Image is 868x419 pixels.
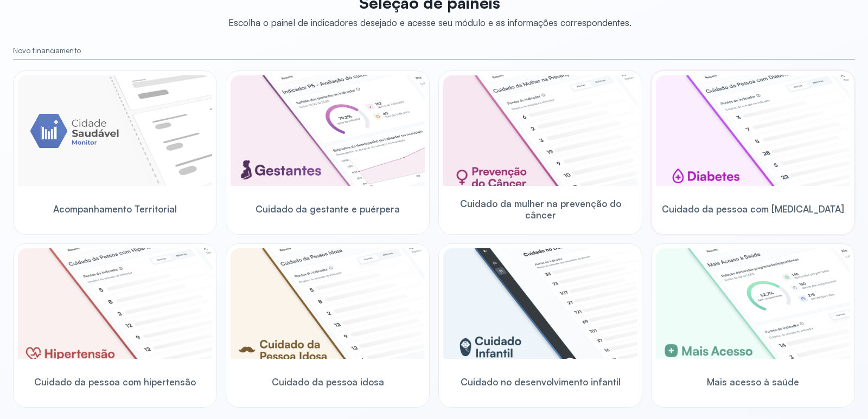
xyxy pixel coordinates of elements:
img: elderly.png [231,248,425,359]
img: woman-cancer-prevention-care.png [443,75,637,186]
img: child-development.png [443,248,637,359]
span: Cuidado da gestante e puérpera [256,203,400,215]
img: diabetics.png [656,75,850,186]
span: Cuidado da pessoa com [MEDICAL_DATA] [662,203,844,215]
div: Escolha o painel de indicadores desejado e acesse seu módulo e as informações correspondentes. [228,17,631,28]
span: Cuidado da pessoa com hipertensão [34,376,196,388]
span: Mais acesso à saúde [707,376,799,388]
span: Acompanhamento Territorial [53,203,177,215]
span: Cuidado da pessoa idosa [272,376,384,388]
span: Cuidado da mulher na prevenção do câncer [443,198,637,221]
img: placeholder-module-ilustration.png [18,75,212,186]
img: hypertension.png [18,248,212,359]
img: healthcare-greater-access.png [656,248,850,359]
small: Novo financiamento [13,46,855,55]
img: pregnants.png [231,75,425,186]
span: Cuidado no desenvolvimento infantil [461,376,621,388]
